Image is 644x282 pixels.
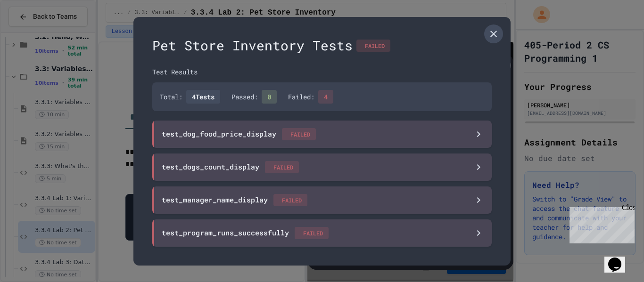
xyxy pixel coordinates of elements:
div: test_dog_food_price_display [162,128,316,140]
span: FAILED [282,128,316,140]
div: Failed: [288,90,333,104]
div: test_program_runs_successfully [162,227,329,239]
div: FAILED [356,40,390,52]
div: Pet Store Inventory Tests [152,36,492,56]
span: FAILED [265,161,299,173]
span: 0 [262,90,277,104]
span: FAILED [295,227,329,239]
div: Passed: [231,90,277,104]
div: Total: [160,90,220,104]
span: FAILED [273,194,307,206]
div: test_dogs_count_display [162,161,299,173]
iframe: chat widget [566,203,635,243]
div: Chat with us now!Close [4,4,65,60]
span: 4 Tests [186,90,220,104]
div: Test Results [152,67,492,77]
iframe: chat widget [604,244,635,273]
span: 4 [318,90,333,104]
div: test_manager_name_display [162,194,307,206]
